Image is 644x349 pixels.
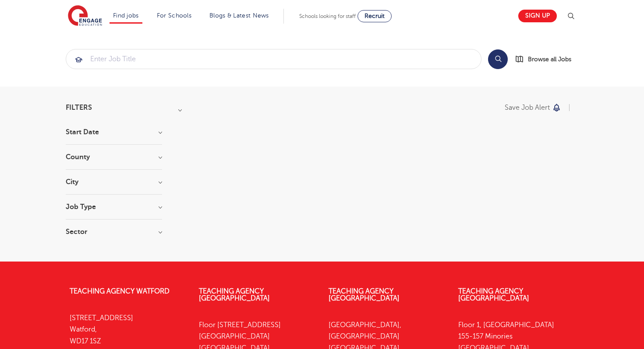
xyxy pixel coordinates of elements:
button: Search [488,49,508,69]
span: Recruit [364,13,385,19]
a: For Schools [157,12,191,19]
div: Submit [66,49,481,69]
a: Find jobs [113,12,139,19]
a: Browse all Jobs [515,54,578,64]
h3: County [66,154,162,161]
a: Teaching Agency Watford [70,287,170,295]
a: Sign up [518,10,557,22]
input: Submit [66,49,481,69]
span: Filters [66,104,92,111]
img: Engage Education [68,5,102,27]
a: Teaching Agency [GEOGRAPHIC_DATA] [329,287,400,302]
a: Blogs & Latest News [209,12,269,19]
h3: Sector [66,228,162,235]
h3: City [66,178,162,185]
span: Schools looking for staff [299,13,356,19]
a: Recruit [357,10,392,22]
h3: Job Type [66,203,162,210]
h3: Start Date [66,129,162,136]
p: Save job alert [505,104,550,111]
span: Browse all Jobs [528,54,571,64]
a: Teaching Agency [GEOGRAPHIC_DATA] [458,287,529,302]
a: Teaching Agency [GEOGRAPHIC_DATA] [199,287,270,302]
button: Save job alert [505,104,561,111]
